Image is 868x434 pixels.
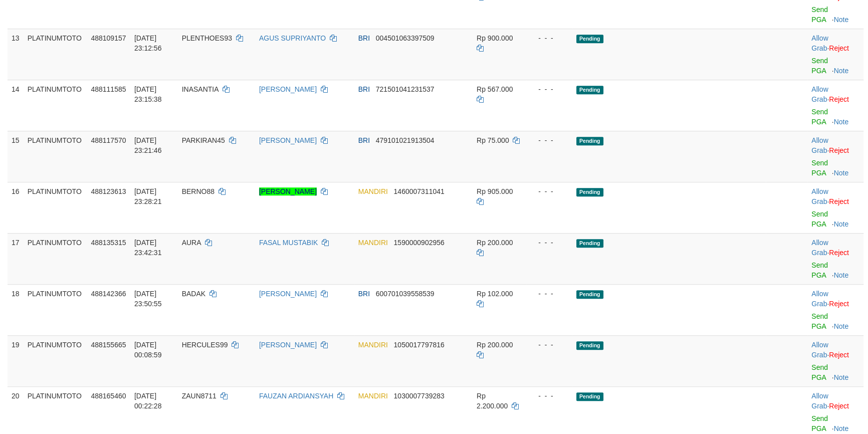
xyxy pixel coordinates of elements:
a: [PERSON_NAME] [259,85,317,93]
a: Allow Grab [811,85,828,103]
span: [DATE] 23:21:46 [134,136,162,154]
td: 13 [8,29,24,80]
span: 488165460 [91,392,126,400]
span: [DATE] 23:28:21 [134,187,162,205]
span: Rp 900.000 [477,34,513,42]
div: - - - [530,33,568,43]
span: [DATE] 23:12:56 [134,34,162,52]
span: Copy 1590000902956 to clipboard [394,239,445,247]
span: Copy 004501063397509 to clipboard [376,34,435,42]
div: - - - [530,289,568,299]
a: Note [833,220,848,228]
div: - - - [530,238,568,248]
span: BRI [358,136,370,144]
span: INASANTIA [182,85,219,93]
span: Copy 600701039558539 to clipboard [376,290,435,298]
a: Allow Grab [811,136,828,154]
a: Send PGA [811,210,828,228]
a: Reject [829,402,849,410]
a: Allow Grab [811,239,828,257]
span: Pending [576,188,603,196]
span: Pending [576,86,603,94]
a: Note [833,67,848,75]
a: FAUZAN ARDIANSYAH [259,392,333,400]
a: Reject [829,300,849,308]
span: Copy 721501041231537 to clipboard [376,85,435,93]
span: 488109157 [91,34,126,42]
a: Reject [829,197,849,205]
a: [PERSON_NAME] [259,341,317,349]
div: - - - [530,340,568,350]
a: Note [833,169,848,177]
span: · [811,239,829,257]
td: 15 [8,131,24,182]
span: MANDIRI [358,239,388,247]
a: Note [833,118,848,126]
span: BADAK [182,290,205,298]
span: Pending [576,35,603,43]
span: 488111585 [91,85,126,93]
span: Rp 200.000 [477,341,513,349]
a: Send PGA [811,6,828,24]
a: Reject [829,146,849,154]
div: - - - [530,186,568,196]
span: [DATE] 23:42:31 [134,239,162,257]
span: Pending [576,137,603,145]
span: PLENTHOES93 [182,34,232,42]
td: 16 [8,182,24,233]
span: 488142366 [91,290,126,298]
td: · [807,284,863,335]
td: 17 [8,233,24,284]
a: Send PGA [811,108,828,126]
td: PLATINUMTOTO [24,131,87,182]
td: · [807,29,863,80]
span: BERNO88 [182,187,214,195]
span: MANDIRI [358,392,388,400]
span: Pending [576,341,603,350]
span: MANDIRI [358,341,388,349]
span: BRI [358,290,370,298]
span: Rp 102.000 [477,290,513,298]
a: [PERSON_NAME] [259,136,317,144]
span: ZAUN8711 [182,392,216,400]
span: · [811,290,829,308]
span: PARKIRAN45 [182,136,225,144]
span: Rp 2.200.000 [477,392,508,410]
a: Send PGA [811,414,828,432]
a: Note [833,322,848,330]
td: · [807,80,863,131]
a: Note [833,271,848,279]
a: Reject [829,95,849,103]
a: Allow Grab [811,341,828,359]
span: · [811,341,829,359]
div: - - - [530,135,568,145]
a: Allow Grab [811,34,828,52]
span: [DATE] 23:15:38 [134,85,162,103]
td: 18 [8,284,24,335]
span: Rp 200.000 [477,239,513,247]
a: [PERSON_NAME] [259,290,317,298]
span: [DATE] 23:50:55 [134,290,162,308]
div: - - - [530,84,568,94]
span: 488123613 [91,187,126,195]
span: 488117570 [91,136,126,144]
a: Note [833,373,848,381]
span: [DATE] 00:22:28 [134,392,162,410]
span: BRI [358,34,370,42]
span: Rp 75.000 [477,136,509,144]
span: Copy 479101021913504 to clipboard [376,136,435,144]
td: PLATINUMTOTO [24,80,87,131]
span: BRI [358,85,370,93]
a: Reject [829,44,849,52]
td: · [807,131,863,182]
span: 488155665 [91,341,126,349]
span: Rp 567.000 [477,85,513,93]
div: - - - [530,391,568,401]
td: · [807,233,863,284]
span: Copy 1030007739283 to clipboard [394,392,445,400]
span: Copy 1050017797816 to clipboard [394,341,445,349]
td: PLATINUMTOTO [24,182,87,233]
span: HERCULES99 [182,341,228,349]
td: · [807,182,863,233]
span: AURA [182,239,201,247]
